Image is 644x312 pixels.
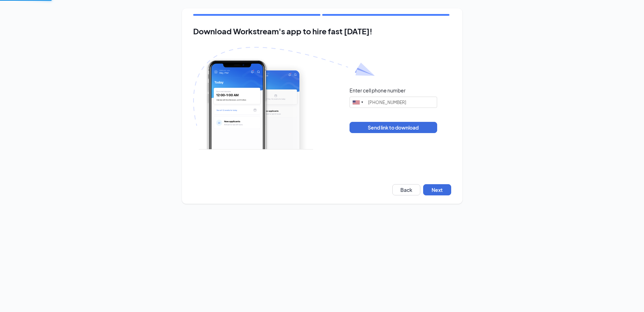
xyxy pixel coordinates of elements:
[423,184,451,195] button: Next
[193,47,375,150] img: Download Workstream's app with paper plane
[350,122,437,133] button: Send link to download
[350,87,406,94] div: Enter cell phone number
[350,97,366,108] div: United States: +1
[193,27,451,36] h2: Download Workstream's app to hire fast [DATE]!
[392,184,420,195] button: Back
